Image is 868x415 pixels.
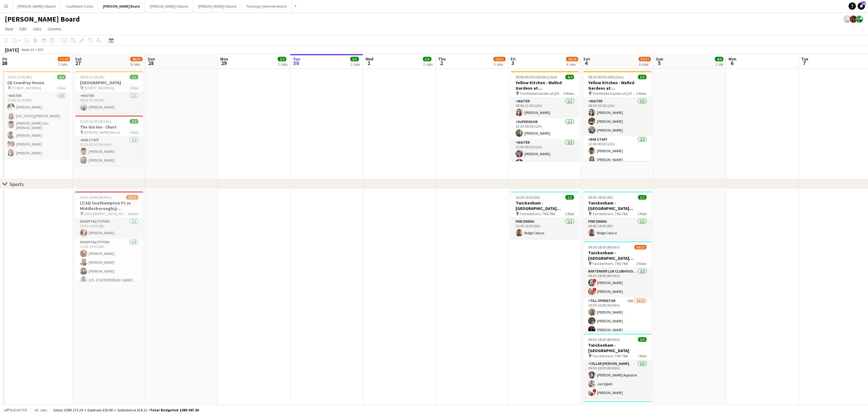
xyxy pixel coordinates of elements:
[728,60,736,67] span: 6
[850,15,857,23] app-user-avatar: Dean Manyonga
[510,60,516,67] span: 3
[861,2,866,5] span: 14
[130,119,138,124] span: 2/2
[583,200,651,211] h3: Twickenham - [GEOGRAPHIC_DATA] [GEOGRAPHIC_DATA] vs [GEOGRAPHIC_DATA]
[565,75,574,79] span: 4/4
[220,56,228,62] span: Mon
[511,71,579,161] app-job-card: 09:00-00:30 (15h30m) (Sat)4/4Yellow Kitchen - Walled Gardens at [GEOGRAPHIC_DATA] The Walled Gard...
[511,191,579,239] app-job-card: 10:30-16:30 (6h)1/1Twickenham - [GEOGRAPHIC_DATA] [GEOGRAPHIC_DATA] vs [GEOGRAPHIC_DATA] Twickenh...
[582,60,590,67] span: 4
[583,191,651,239] app-job-card: 09:00-18:00 (9h)1/1Twickenham - [GEOGRAPHIC_DATA] [GEOGRAPHIC_DATA] vs [GEOGRAPHIC_DATA] Twickenh...
[2,80,70,85] h3: (6) Cowdray House
[520,91,564,96] span: The Walled Garden at [GEOGRAPHIC_DATA]
[844,15,851,23] app-user-avatar: Kathryn Davies
[511,139,579,169] app-card-role: Waiter2/212:30-00:30 (12h)[PERSON_NAME][PERSON_NAME]
[593,389,596,393] span: !
[148,56,155,62] span: Sun
[58,62,70,67] div: 7 Jobs
[800,60,808,67] span: 7
[131,62,142,67] div: 8 Jobs
[219,60,228,67] span: 29
[30,25,44,33] a: Jobs
[75,137,143,166] app-card-role: BAR STAFF2/212:30-22:00 (9h30m)[PERSON_NAME][PERSON_NAME]
[592,261,628,266] span: Twickenham, TW2 7BA
[278,62,287,67] div: 2 Jobs
[583,360,651,399] app-card-role: Cellar [PERSON_NAME]3/309:30-18:00 (8h30m)[PERSON_NAME] AppiatseJan Egiert![PERSON_NAME]
[516,195,540,200] span: 10:30-16:30 (6h)
[588,337,620,342] span: 09:30-18:00 (8h30m)
[583,334,651,399] div: 09:30-18:00 (8h30m)3/3Twickenham - [GEOGRAPHIC_DATA] Twickenham, TW2 7BA1 RoleCellar [PERSON_NAME...
[57,75,66,79] span: 6/6
[351,62,360,67] div: 2 Jobs
[130,75,138,79] span: 1/1
[84,211,128,216] span: [GEOGRAPHIC_DATA], SO14 5FP
[48,26,61,32] span: Comms
[583,80,651,91] h3: Yellow Kitchen - Walled Gardens at [GEOGRAPHIC_DATA]
[57,86,66,90] span: 1 Role
[7,75,32,79] span: 15:00-23:00 (8h)
[638,337,647,342] span: 3/3
[511,118,579,139] app-card-role: Supervisor1/112:30-00:30 (12h)[PERSON_NAME]
[145,0,193,12] button: [PERSON_NAME]'s Board
[520,211,555,216] span: Twickenham, TW2 7BA
[350,57,359,61] span: 5/5
[858,2,865,10] a: 14
[565,195,574,200] span: 1/1
[58,57,70,61] span: 17/19
[511,98,579,118] app-card-role: Waiter1/109:00-21:00 (12h)[PERSON_NAME]
[564,91,574,96] span: 3 Roles
[75,80,143,85] h3: [GEOGRAPHIC_DATA]
[638,75,647,79] span: 5/5
[638,211,647,216] span: 1 Role
[5,15,80,24] h1: [PERSON_NAME] Board
[438,56,446,62] span: Thu
[75,71,143,113] div: 08:30-12:30 (4h)1/1[GEOGRAPHIC_DATA] [STREET_ADDRESS]1 RoleWaiter1/108:30-12:30 (4h)[PERSON_NAME]
[592,354,628,358] span: Twickenham, TW2 7BA
[516,75,557,79] span: 09:00-00:30 (15h30m) (Sat)
[75,239,143,295] app-card-role: Hospitality FOH5/511:00-19:00 (8h)[PERSON_NAME][PERSON_NAME][PERSON_NAME][US_STATE][PERSON_NAME]
[75,218,143,239] app-card-role: Hospitality FOH1/110:30-18:30 (8h)[PERSON_NAME]
[5,47,19,53] div: [DATE]
[583,56,590,62] span: Sat
[75,191,143,281] app-job-card: 10:30-19:00 (8h30m)26/27(7/16) Southampton FC vs MIddlesborough@ [GEOGRAPHIC_DATA] [GEOGRAPHIC_DA...
[801,56,808,62] span: Tue
[592,211,628,216] span: Twickenham, TW2 7BA
[130,57,142,61] span: 49/53
[638,354,647,358] span: 1 Role
[5,26,13,32] span: View
[2,60,7,67] span: 26
[729,56,736,62] span: Mon
[2,92,70,159] app-card-role: Waiter6/615:00-23:00 (8h)[PERSON_NAME][US_STATE][PERSON_NAME][PERSON_NAME] San [PERSON_NAME][PERS...
[293,56,300,62] span: Tue
[61,0,98,12] button: Cauliflower Cards
[583,71,651,161] app-job-card: 08:30-00:30 (16h) (Sun)5/5Yellow Kitchen - Walled Gardens at [GEOGRAPHIC_DATA] The Walled Garden ...
[128,211,138,216] span: 4 Roles
[655,60,663,67] span: 5
[75,115,143,166] app-job-card: 12:30-22:00 (9h30m)2/2The Gin Inn - Churt [PERSON_NAME] Manor1 RoleBAR STAFF2/212:30-22:00 (9h30m...
[494,62,505,67] div: 3 Jobs
[53,408,199,412] div: Salary £380 273.24 + Expenses £50.00 + Subsistence £24.12 =
[33,408,48,412] span: All jobs
[10,408,27,412] span: Budgeted
[566,57,578,61] span: 18/19
[588,75,624,79] span: 08:30-00:30 (16h) (Sun)
[593,279,596,283] span: !
[38,47,44,52] div: BST
[129,86,138,90] span: 1 Role
[583,250,651,261] h3: Twickenham - [GEOGRAPHIC_DATA] [GEOGRAPHIC_DATA] vs [GEOGRAPHIC_DATA]
[592,91,636,96] span: The Walled Garden at [GEOGRAPHIC_DATA]
[84,130,120,135] span: [PERSON_NAME] Manor
[75,92,143,113] app-card-role: Waiter1/108:30-12:30 (4h)[PERSON_NAME]
[511,56,516,62] span: Fri
[583,98,651,136] app-card-role: Waiter3/308:30-20:30 (12h)[PERSON_NAME][PERSON_NAME][PERSON_NAME]
[583,241,651,331] div: 09:30-18:00 (8h30m)30/32Twickenham - [GEOGRAPHIC_DATA] [GEOGRAPHIC_DATA] vs [GEOGRAPHIC_DATA] Twi...
[292,60,300,67] span: 30
[45,25,64,33] a: Comms
[84,86,114,90] span: [STREET_ADDRESS]
[74,60,82,67] span: 27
